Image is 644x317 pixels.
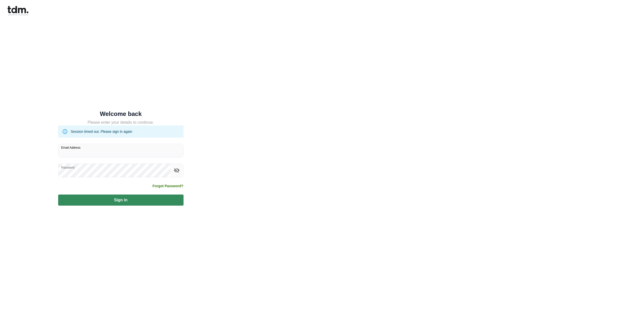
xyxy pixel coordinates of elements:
label: Password [61,165,75,170]
h5: Welcome back [58,111,184,116]
h5: Please enter your details to continue. [58,119,184,125]
div: Session timed out. Please sign in again [71,127,132,136]
button: Sign in [58,195,184,206]
a: Forgot Password? [153,183,184,188]
button: toggle password visibility [172,166,181,175]
label: Email Address [61,145,81,150]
